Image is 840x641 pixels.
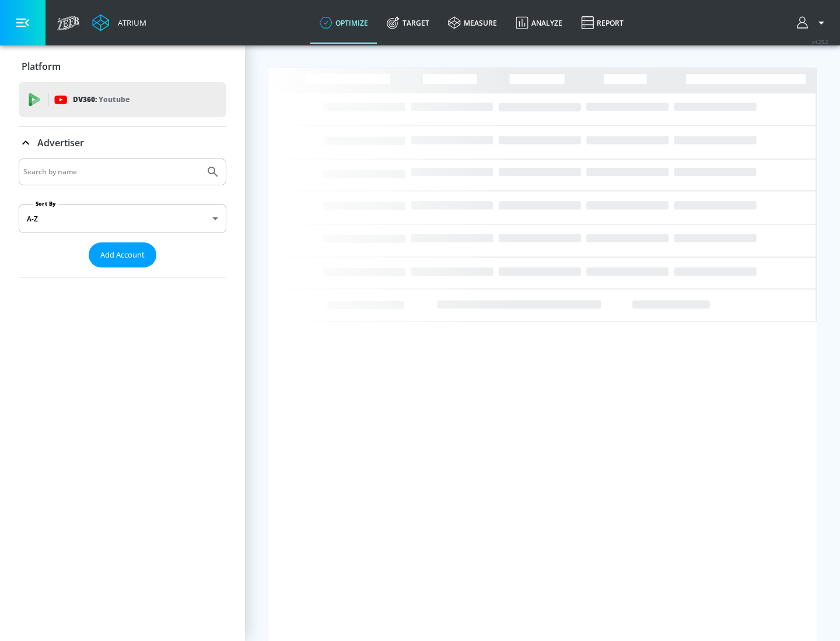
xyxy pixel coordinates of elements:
span: v 4.25.2 [812,38,828,45]
p: Youtube [99,93,129,105]
div: Advertiser [19,159,226,277]
span: Add Account [100,248,145,262]
div: DV360: Youtube [19,82,226,117]
p: Platform [22,60,61,73]
div: Atrium [113,17,146,28]
div: A-Z [19,204,226,233]
button: Add Account [89,242,156,267]
p: DV360: [73,93,129,106]
a: measure [439,2,506,44]
div: Advertiser [19,126,226,159]
a: Report [572,2,633,44]
a: Analyze [506,2,572,44]
a: Atrium [92,14,146,31]
label: Sort By [33,200,58,207]
a: Target [377,2,439,44]
a: optimize [310,2,377,44]
input: Search by name [23,164,200,179]
div: Platform [19,50,226,83]
p: Advertiser [37,136,84,149]
nav: list of Advertiser [19,267,226,277]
